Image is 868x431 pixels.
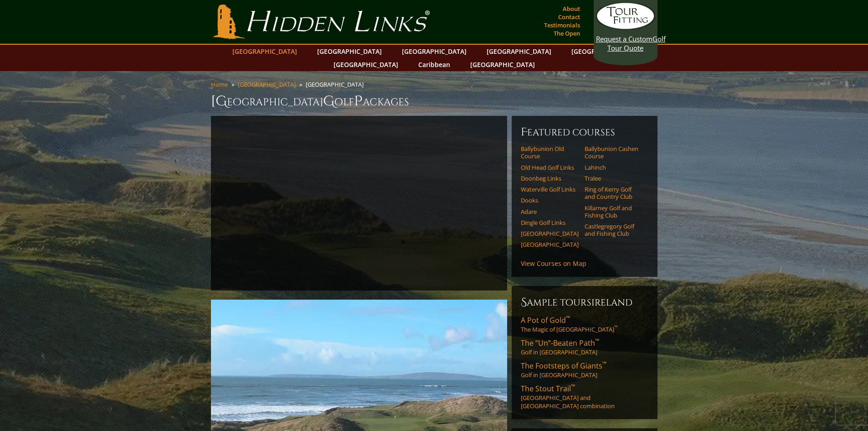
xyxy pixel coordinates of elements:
a: Old Head Golf Links [521,164,579,171]
a: A Pot of Gold™The Magic of [GEOGRAPHIC_DATA]™ [521,315,648,333]
span: P [354,92,363,110]
a: [GEOGRAPHIC_DATA] [228,45,302,58]
sup: ™ [566,314,570,322]
a: Dooks [521,197,579,204]
a: Contact [556,10,582,23]
a: Ballybunion Old Course [521,145,579,160]
span: G [323,92,334,110]
a: [GEOGRAPHIC_DATA] [397,45,471,58]
a: [GEOGRAPHIC_DATA] [521,241,579,248]
span: A Pot of Gold [521,315,570,325]
span: The “Un”-Beaten Path [521,338,599,348]
a: The “Un”-Beaten Path™Golf in [GEOGRAPHIC_DATA] [521,338,648,356]
a: Waterville Golf Links [521,186,579,193]
h6: Featured Courses [521,125,648,140]
a: The Stout Trail™[GEOGRAPHIC_DATA] and [GEOGRAPHIC_DATA] combination [521,384,648,410]
a: Ring of Kerry Golf and Country Club [585,186,642,201]
sup: ™ [614,325,617,331]
a: Doonbeg Links [521,175,579,182]
iframe: Sir-Nick-on-Southwest-Ireland [220,125,498,281]
a: [GEOGRAPHIC_DATA] [482,45,556,58]
a: [GEOGRAPHIC_DATA] [466,58,539,71]
a: [GEOGRAPHIC_DATA] [313,45,386,58]
a: Adare [521,208,579,215]
a: The Open [551,27,582,40]
a: [GEOGRAPHIC_DATA] [238,80,296,88]
a: Dingle Golf Links [521,219,579,226]
a: Home [211,80,228,88]
a: [GEOGRAPHIC_DATA] [567,45,641,58]
sup: ™ [602,360,606,368]
a: Lahinch [585,164,642,171]
h1: [GEOGRAPHIC_DATA] olf ackages [211,92,657,110]
a: View Courses on Map [521,259,586,268]
h6: Sample ToursIreland [521,295,648,310]
a: About [560,2,582,15]
a: Testimonials [542,19,582,31]
span: Request a Custom [596,34,652,43]
a: Tralee [585,175,642,182]
li: [GEOGRAPHIC_DATA] [306,80,367,88]
a: [GEOGRAPHIC_DATA] [521,230,579,237]
a: Castlegregory Golf and Fishing Club [585,223,642,238]
a: The Footsteps of Giants™Golf in [GEOGRAPHIC_DATA] [521,361,648,379]
sup: ™ [595,337,599,345]
span: The Stout Trail [521,384,575,394]
a: Killarney Golf and Fishing Club [585,204,642,219]
a: Request a CustomGolf Tour Quote [596,2,655,52]
a: [GEOGRAPHIC_DATA] [329,58,403,71]
a: Caribbean [414,58,455,71]
a: Ballybunion Cashen Course [585,145,642,160]
sup: ™ [571,383,575,390]
span: The Footsteps of Giants [521,361,606,371]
